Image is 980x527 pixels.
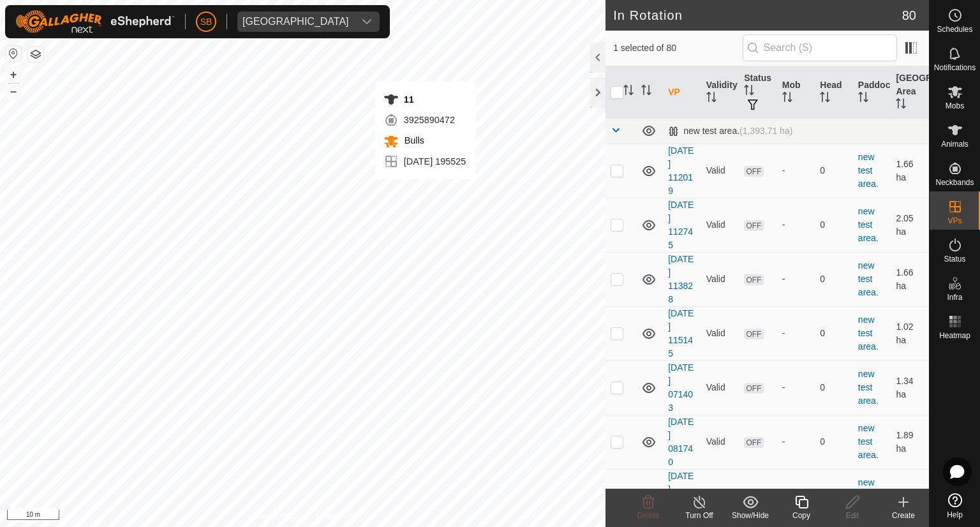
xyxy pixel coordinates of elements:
a: [DATE] 081740 [668,417,694,467]
td: 1.34 ha [891,360,929,415]
a: Help [930,488,980,524]
span: OFF [744,220,763,231]
button: Reset Map [6,46,21,61]
span: Help [947,511,963,519]
a: [DATE] 082343 [668,471,694,521]
img: Gallagher Logo [15,10,175,33]
td: 1.66 ha [891,252,929,306]
button: – [6,84,21,99]
span: OFF [744,383,763,394]
td: 2.05 ha [891,198,929,252]
a: [DATE] 112019 [668,145,694,196]
h2: In Rotation [613,8,902,23]
div: - [782,218,810,232]
th: Status [739,66,777,119]
p-sorticon: Activate to sort [782,94,792,104]
a: [DATE] 112745 [668,200,694,250]
th: Head [815,66,853,119]
div: Create [878,510,929,521]
a: new test area. [858,369,879,406]
td: Valid [701,306,739,360]
span: OFF [744,166,763,177]
td: 2.5 ha [891,469,929,523]
button: Map Layers [28,47,43,62]
span: OFF [744,437,763,448]
td: 0 [815,252,853,306]
th: [GEOGRAPHIC_DATA] Area [891,66,929,119]
div: new test area. [668,126,792,137]
span: OFF [744,329,763,339]
p-sorticon: Activate to sort [858,94,868,104]
td: Valid [701,198,739,252]
a: [DATE] 113828 [668,254,694,304]
div: 11 [383,92,466,107]
p-sorticon: Activate to sort [896,100,906,110]
span: Status [944,255,965,263]
td: Valid [701,469,739,523]
td: 1.02 ha [891,306,929,360]
span: Tangihanga station [237,11,354,32]
span: OFF [744,274,763,285]
div: Edit [827,510,878,521]
p-sorticon: Activate to sort [820,94,830,104]
th: Mob [777,66,815,119]
div: Show/Hide [725,510,776,521]
td: 0 [815,198,853,252]
td: 0 [815,415,853,469]
div: [GEOGRAPHIC_DATA] [242,17,349,27]
p-sorticon: Activate to sort [706,94,716,104]
a: new test area. [858,206,879,243]
a: Privacy Policy [253,510,301,522]
td: 1.89 ha [891,415,929,469]
p-sorticon: Activate to sort [623,87,634,97]
div: - [782,272,810,286]
a: new test area. [858,423,879,460]
div: dropdown trigger [354,11,380,32]
span: 1 selected of 80 [613,41,742,55]
td: 0 [815,469,853,523]
th: Paddock [853,66,891,119]
input: Search (S) [743,34,897,61]
span: Schedules [937,26,972,33]
span: Heatmap [939,332,970,339]
td: 0 [815,360,853,415]
div: Copy [776,510,827,521]
span: SB [200,15,212,29]
span: Neckbands [935,179,974,186]
td: 0 [815,144,853,198]
a: new test area. [858,260,879,297]
div: - [782,381,810,394]
a: new test area. [858,315,879,352]
p-sorticon: Activate to sort [641,87,651,97]
a: new test area. [858,152,879,189]
th: Validity [701,66,739,119]
div: [DATE] 195525 [383,154,466,169]
span: Infra [947,293,962,301]
td: Valid [701,252,739,306]
div: - [782,164,810,177]
p-sorticon: Activate to sort [744,87,754,97]
div: Turn Off [674,510,725,521]
span: (1,393.71 ha) [739,126,792,136]
a: [DATE] 071403 [668,362,694,413]
span: Notifications [934,64,976,71]
span: Delete [637,511,660,520]
a: Contact Us [315,510,353,522]
td: 1.66 ha [891,144,929,198]
span: 80 [902,6,916,25]
td: 0 [815,306,853,360]
div: 3925890472 [383,112,466,128]
td: Valid [701,360,739,415]
span: Mobs [946,102,964,110]
span: Animals [941,140,969,148]
a: [DATE] 115145 [668,308,694,359]
span: Bulls [401,135,424,145]
td: Valid [701,144,739,198]
td: Valid [701,415,739,469]
span: VPs [947,217,961,225]
div: - [782,327,810,340]
th: VP [663,66,701,119]
div: - [782,435,810,449]
a: new test area. [858,477,879,514]
button: + [6,67,21,82]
